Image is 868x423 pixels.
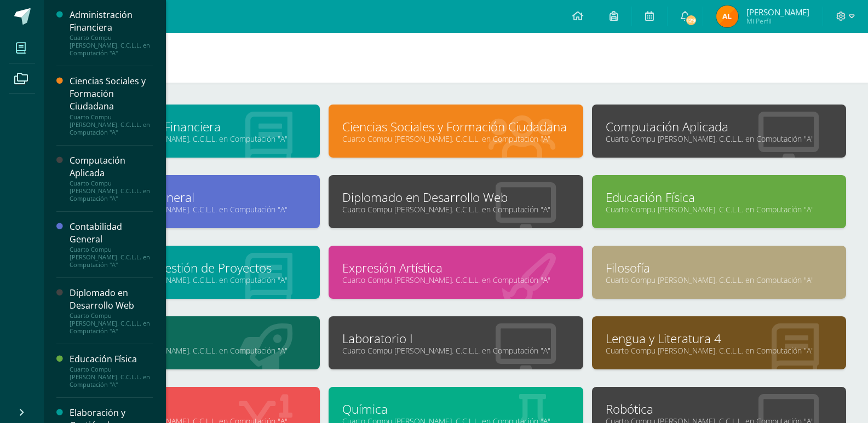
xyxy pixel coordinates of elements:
a: Cuarto Compu [PERSON_NAME]. C.C.L.L. en Computación "A" [342,134,569,144]
a: Cuarto Compu [PERSON_NAME]. C.C.L.L. en Computación "A" [342,345,569,356]
div: Cuarto Compu [PERSON_NAME]. C.C.L.L. en Computación "A" [70,246,153,269]
a: Cuarto Compu [PERSON_NAME]. C.C.L.L. en Computación "A" [79,204,306,215]
a: Robótica [606,401,832,418]
span: Mi Perfil [746,16,809,26]
a: Cuarto Compu [PERSON_NAME]. C.C.L.L. en Computación "A" [342,275,569,285]
a: Cuarto Compu [PERSON_NAME]. C.C.L.L. en Computación "A" [606,134,832,144]
a: Cuarto Compu [PERSON_NAME]. C.C.L.L. en Computación "A" [342,204,569,215]
div: Computación Aplicada [70,154,153,179]
div: Cuarto Compu [PERSON_NAME]. C.C.L.L. en Computación "A" [70,113,153,136]
div: Cuarto Compu [PERSON_NAME]. C.C.L.L. en Computación "A" [70,312,153,335]
img: 8760a5c4c42ede99e0ea2cc5fb341da2.png [716,5,738,27]
div: Educación Física [70,353,153,366]
div: Cuarto Compu [PERSON_NAME]. C.C.L.L. en Computación "A" [70,34,153,57]
a: Ciencias Sociales y Formación CiudadanaCuarto Compu [PERSON_NAME]. C.C.L.L. en Computación "A" [70,75,153,136]
a: Cuarto Compu [PERSON_NAME]. C.C.L.L. en Computación "A" [79,345,306,356]
a: Matemática 4 [79,401,306,418]
a: Química [342,401,569,418]
a: Administración Financiera [79,118,306,135]
a: Laboratorio I [342,330,569,347]
a: Educación Física [606,189,832,206]
a: Física [79,330,306,347]
div: Diplomado en Desarrollo Web [70,287,153,312]
a: Filosofía [606,259,832,276]
div: Administración Financiera [70,9,153,34]
a: Computación Aplicada [606,118,832,135]
a: Diplomado en Desarrollo WebCuarto Compu [PERSON_NAME]. C.C.L.L. en Computación "A" [70,287,153,335]
a: Ciencias Sociales y Formación Ciudadana [342,118,569,135]
a: Diplomado en Desarrollo Web [342,189,569,206]
a: Educación FísicaCuarto Compu [PERSON_NAME]. C.C.L.L. en Computación "A" [70,353,153,389]
a: Administración FinancieraCuarto Compu [PERSON_NAME]. C.C.L.L. en Computación "A" [70,9,153,57]
a: Cuarto Compu [PERSON_NAME]. C.C.L.L. en Computación "A" [606,204,832,215]
div: Ciencias Sociales y Formación Ciudadana [70,75,153,113]
div: Contabilidad General [70,221,153,246]
a: Expresión Artística [342,259,569,276]
div: Cuarto Compu [PERSON_NAME]. C.C.L.L. en Computación "A" [70,179,153,202]
a: Cuarto Compu [PERSON_NAME]. C.C.L.L. en Computación "A" [606,275,832,285]
a: Cuarto Compu [PERSON_NAME]. C.C.L.L. en Computación "A" [606,345,832,356]
a: Lengua y Literatura 4 [606,330,832,347]
a: Computación AplicadaCuarto Compu [PERSON_NAME]. C.C.L.L. en Computación "A" [70,154,153,202]
a: Contabilidad GeneralCuarto Compu [PERSON_NAME]. C.C.L.L. en Computación "A" [70,221,153,269]
div: Cuarto Compu [PERSON_NAME]. C.C.L.L. en Computación "A" [70,366,153,389]
a: Contabilidad General [79,189,306,206]
a: Elaboración y Gestión de Proyectos [79,259,306,276]
span: [PERSON_NAME] [746,7,809,18]
a: Cuarto Compu [PERSON_NAME]. C.C.L.L. en Computación "A" [79,275,306,285]
a: Cuarto Compu [PERSON_NAME]. C.C.L.L. en Computación "A" [79,134,306,144]
span: 129 [685,14,697,26]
